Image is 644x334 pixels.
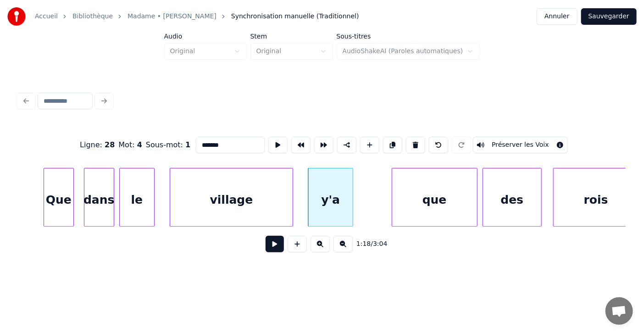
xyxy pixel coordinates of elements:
[605,297,633,325] div: Ouvrir le chat
[146,139,190,150] div: Sous-mot :
[231,12,359,21] span: Synchronisation manuelle (Traditionnel)
[537,8,577,25] button: Annuler
[137,140,142,149] span: 4
[356,239,378,249] div: /
[581,8,637,25] button: Sauvegarder
[118,139,142,150] div: Mot :
[356,239,371,249] span: 1:18
[80,139,115,150] div: Ligne :
[164,33,247,39] label: Audio
[35,12,58,21] a: Accueil
[337,33,480,39] label: Sous-titres
[250,33,333,39] label: Stem
[185,140,190,149] span: 1
[473,137,568,153] button: Toggle
[373,239,387,249] span: 3:04
[35,12,359,21] nav: breadcrumb
[128,12,217,21] a: Madame • [PERSON_NAME]
[105,140,115,149] span: 28
[72,12,113,21] a: Bibliothèque
[7,7,26,26] img: youka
